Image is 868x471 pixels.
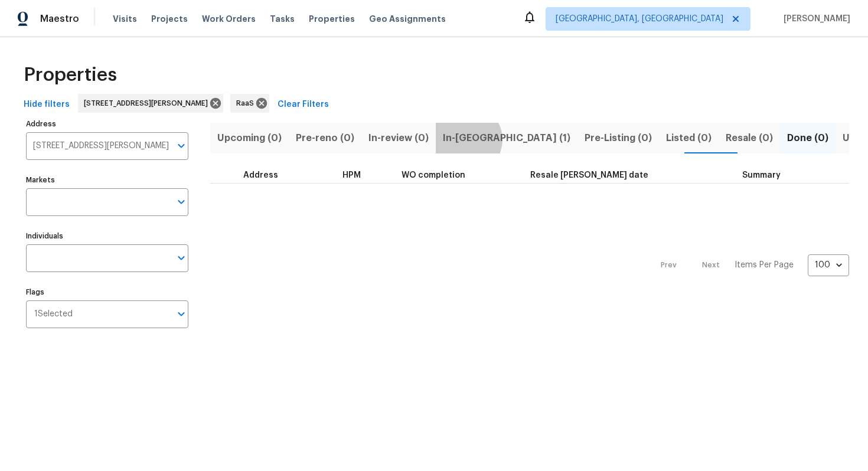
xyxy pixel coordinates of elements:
span: Resale [PERSON_NAME] date [530,171,648,179]
button: Clear Filters [273,94,334,116]
button: Open [173,306,190,322]
span: [STREET_ADDRESS][PERSON_NAME] [84,97,213,109]
span: WO completion [402,171,465,179]
span: Projects [151,13,188,25]
label: Flags [26,289,188,296]
span: Tasks [270,15,295,23]
p: Items Per Page [735,259,794,271]
span: Pre-reno (0) [296,130,354,146]
label: Address [26,120,188,127]
span: Upcoming (0) [217,130,282,146]
div: [STREET_ADDRESS][PERSON_NAME] [78,94,223,113]
span: Summary [742,171,781,179]
span: In-[GEOGRAPHIC_DATA] (1) [443,130,570,146]
span: Clear Filters [278,97,329,112]
span: [GEOGRAPHIC_DATA], [GEOGRAPHIC_DATA] [556,13,723,25]
span: Resale (0) [726,130,773,146]
span: In-review (0) [368,130,429,146]
label: Markets [26,176,188,184]
button: Hide filters [19,94,74,116]
div: RaaS [230,94,269,113]
span: Work Orders [202,13,256,25]
span: RaaS [236,97,259,109]
span: Properties [309,13,355,25]
span: Properties [24,69,117,81]
span: Listed (0) [666,130,712,146]
span: Maestro [40,13,79,25]
button: Open [173,194,190,210]
div: 100 [808,250,849,280]
span: Hide filters [24,97,70,112]
span: Pre-Listing (0) [585,130,652,146]
span: Geo Assignments [369,13,446,25]
button: Open [173,138,190,154]
label: Individuals [26,233,188,240]
span: 1 Selected [34,309,73,319]
span: Address [243,171,278,179]
span: HPM [342,171,361,179]
button: Open [173,250,190,266]
span: [PERSON_NAME] [779,13,850,25]
nav: Pagination Navigation [650,191,849,340]
span: Visits [113,13,137,25]
span: Done (0) [787,130,828,146]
